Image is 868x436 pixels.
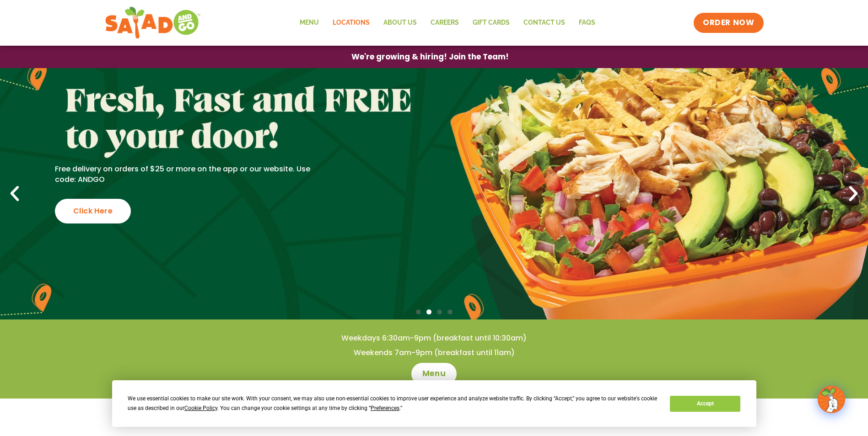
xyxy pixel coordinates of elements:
[819,387,844,412] img: wpChatIcon
[18,333,850,343] h4: Weekdays 6:30am-9pm (breakfast until 10:30am)
[466,12,517,33] a: GIFT CARDS
[572,12,602,33] a: FAQs
[411,363,457,385] a: Menu
[371,405,399,411] span: Preferences
[437,309,442,314] span: Go to slide 3
[128,394,659,413] div: We use essential cookies to make our site work. With your consent, we may also use non-essential ...
[293,12,602,33] nav: Menu
[112,380,756,427] div: Cookie Consent Prompt
[55,164,323,185] p: Free delivery on orders of $25 or more on the app or our website. Use code: ANDGO
[426,309,431,314] span: Go to slide 2
[422,368,446,379] span: Menu
[293,12,326,33] a: Menu
[338,46,523,68] a: We're growing & hiring! Join the Team!
[694,13,763,33] a: ORDER NOW
[5,184,25,204] div: Previous slide
[670,396,740,412] button: Accept
[184,405,217,411] span: Cookie Policy
[843,184,863,204] div: Next slide
[326,12,377,33] a: Locations
[351,53,509,61] span: We're growing & hiring! Join the Team!
[105,5,201,41] img: new-SAG-logo-768×292
[703,17,754,28] span: ORDER NOW
[377,12,424,33] a: About Us
[517,12,572,33] a: Contact Us
[416,309,421,314] span: Go to slide 1
[18,348,850,358] h4: Weekends 7am-9pm (breakfast until 11am)
[424,12,466,33] a: Careers
[447,309,453,314] span: Go to slide 4
[55,199,131,223] div: Click Here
